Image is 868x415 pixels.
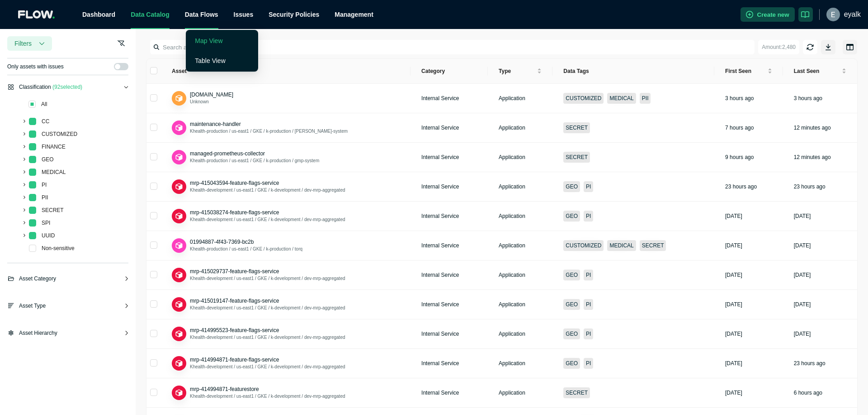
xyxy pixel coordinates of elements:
[190,268,279,275] span: mrp-415029737-feature-flags-service
[488,378,552,408] td: Application
[175,94,184,103] img: Application
[172,91,186,106] button: Application
[172,297,186,312] button: Application
[794,360,826,367] div: 23 hours ago
[607,240,636,251] span: MEDICAL
[563,122,590,133] span: SECRET
[794,301,811,308] div: [DATE]
[172,179,400,194] div: Applicationmrp-415043594-feature-flags-serviceKhealth-development / us-east1 / GKE / k-developmen...
[172,268,400,282] div: Applicationmrp-415029737-feature-flags-serviceKhealth-development / us-east1 / GKE / k-developmen...
[172,209,186,223] button: Application
[161,59,410,84] th: Asset
[794,212,811,220] div: [DATE]
[42,118,49,125] span: CC
[584,211,593,222] span: PI
[190,180,279,186] span: mrp-415043594-feature-flags-service
[19,274,56,283] span: Asset Category
[175,241,184,251] img: Application
[190,327,279,333] span: mrp-414995523-feature-flags-service
[19,328,57,338] span: Asset Hierarchy
[190,158,319,163] span: Khealth-production / us-east1 / GKE / k-production / gmp-system
[410,172,488,202] td: Internal Service
[410,59,488,84] th: Category
[190,386,259,393] button: mrp-414994871-featurestore
[563,152,590,163] span: SECRET
[190,268,279,275] button: mrp-415029737-feature-flags-service
[40,129,79,140] span: CUSTOMIZED
[190,386,259,392] span: mrp-414994871-featurestore
[40,217,52,228] span: SPI
[172,386,400,400] div: Applicationmrp-414994871-featurestoreKhealth-development / us-east1 / GKE / k-development / dev-m...
[19,82,82,92] span: Classification
[172,297,400,312] div: Applicationmrp-415019147-feature-flags-serviceKhealth-development / us-east1 / GKE / k-developmen...
[410,290,488,319] td: Internal Service
[40,141,67,152] span: FINANCE
[563,240,604,251] span: CUSTOMIZED
[19,301,46,310] span: Asset Type
[185,11,218,18] span: Data Flows
[584,181,593,192] span: PI
[552,59,714,84] th: Data Tags
[826,8,840,21] img: AAcHTtc5ONwfvBKo3RhV6j3U76US_Rb5fZJnCgPs0uWLH0IW-rY=s96-c
[172,356,186,371] button: Application
[794,124,831,131] div: 12 minutes ago
[172,150,400,164] div: Applicationmanaged-prometheus-collectorKhealth-production / us-east1 / GKE / k-production / gmp-s...
[190,188,345,193] span: Khealth-development / us-east1 / GKE / k-development / dev-mrp-aggregated
[7,62,64,71] span: Only assets with issues
[794,95,822,102] div: 3 hours ago
[190,99,209,104] span: Unknown
[190,238,254,246] button: 01994887-4f43-7369-bc2b
[190,91,233,98] button: [DOMAIN_NAME]
[7,82,128,99] div: Classification (92selected)
[794,242,811,249] div: [DATE]
[190,179,279,187] button: mrp-415043594-feature-flags-service
[725,124,754,131] div: 7 hours ago
[39,99,49,110] span: All
[40,192,50,203] span: PII
[488,113,552,143] td: Application
[410,113,488,143] td: Internal Service
[190,129,348,134] span: Khealth-production / us-east1 / GKE / k-production / [PERSON_NAME]-system
[42,169,66,175] span: MEDICAL
[42,182,47,188] span: PI
[410,378,488,408] td: Internal Service
[172,327,400,341] div: Applicationmrp-414995523-feature-flags-serviceKhealth-development / us-east1 / GKE / k-developmen...
[725,301,742,308] div: [DATE]
[190,209,279,216] span: mrp-415038274-feature-flags-service
[172,268,186,282] button: Application
[563,299,580,310] span: GEO
[725,154,754,161] div: 9 hours ago
[640,93,651,104] span: PII
[172,356,400,371] div: Applicationmrp-414994871-feature-flags-serviceKhealth-development / us-east1 / GKE / k-developmen...
[7,328,128,345] div: Asset Hierarchy
[40,179,48,190] span: PI
[714,59,783,84] th: First Seen
[563,358,580,369] span: GEO
[175,329,184,339] img: Application
[172,386,186,400] button: Application
[607,93,636,104] span: MEDICAL
[741,7,795,22] button: Create new
[42,232,55,239] span: UUID
[195,37,222,44] a: Map View
[42,207,64,213] span: SECRET
[584,328,593,339] span: PI
[190,150,265,157] button: managed-prometheus-collector
[42,220,50,226] span: SPI
[172,121,400,135] div: Applicationmaintenance-handlerKhealth-production / us-east1 / GKE / k-production / [PERSON_NAME]-...
[172,327,186,341] button: Application
[410,202,488,231] td: Internal Service
[190,121,241,128] button: maintenance-handler
[175,388,184,398] img: Application
[7,36,52,51] button: Filters
[190,298,279,304] span: mrp-415019147-feature-flags-service
[42,131,77,137] span: CUSTOMIZED
[190,150,265,157] span: managed-prometheus-collector
[488,172,552,202] td: Application
[42,156,54,163] span: GEO
[190,356,279,363] button: mrp-414994871-feature-flags-service
[52,84,82,90] span: ( 92 selected)
[563,270,580,280] span: GEO
[488,319,552,349] td: Application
